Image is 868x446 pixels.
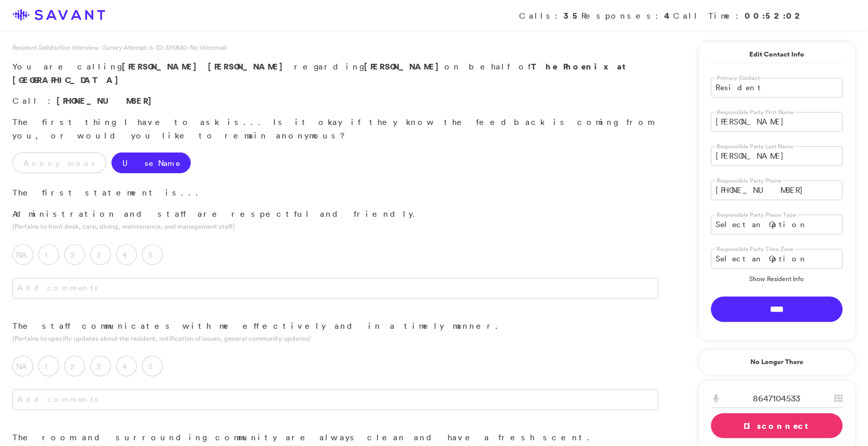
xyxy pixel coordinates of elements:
p: The first thing I have to ask is... Is it okay if they know the feedback is coming from you, or w... [12,116,659,142]
label: NA [12,356,33,377]
p: The first statement is... [12,186,659,200]
span: [PERSON_NAME] [122,61,202,72]
p: (Pertains to front desk, care, dining, maintenance, and management staff) [12,221,659,231]
label: Responsible Party Last Name [715,143,795,150]
label: Primary Contact [715,74,761,82]
p: You are calling regarding on behalf of [12,60,659,87]
a: Show Resident Info [750,274,804,283]
label: 4 [116,356,137,377]
strong: [PERSON_NAME] [364,61,444,72]
strong: 35 [564,10,581,21]
label: 2 [64,244,85,265]
label: NA [12,244,33,265]
span: Select an Option [716,249,824,268]
a: No Longer There [698,349,856,375]
label: Responsible Party Time Zone [715,245,795,253]
label: 5 [142,244,163,265]
p: The staff communicates with me effectively and in a timely manner. [12,319,659,333]
p: The room and surrounding community are always clean and have a fresh scent. [12,431,659,444]
span: Resident Satisfaction Interview - Survey Attempt: 5 - No Voicemail [12,43,227,52]
label: 4 [116,244,137,265]
label: Responsible Party First Name [715,108,795,116]
span: - ID: 376830 [153,43,187,52]
label: 3 [90,244,111,265]
strong: The Phoenix at [GEOGRAPHIC_DATA] [12,61,627,86]
p: (Pertains to specific updates about the resident, notification of issues, general community updates) [12,333,659,343]
label: 1 [38,244,59,265]
label: 5 [142,356,163,377]
label: Responsible Party Phone [715,177,783,185]
strong: 4 [664,10,673,21]
span: [PERSON_NAME] [208,61,288,72]
p: Call : [12,94,659,108]
a: Edit Contact Info [711,46,843,63]
label: Responsible Party Phone Type [715,211,797,219]
label: 1 [38,356,59,377]
label: 3 [90,356,111,377]
span: Select an Option [716,215,824,234]
label: Use Name [111,152,191,173]
strong: 00:52:02 [745,10,804,21]
label: Anonymous [12,152,106,173]
label: 2 [64,356,85,377]
span: [PHONE_NUMBER] [57,95,157,106]
span: Resident [716,78,824,97]
p: Administration and staff are respectful and friendly. [12,207,659,221]
a: Disconnect [711,413,843,438]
